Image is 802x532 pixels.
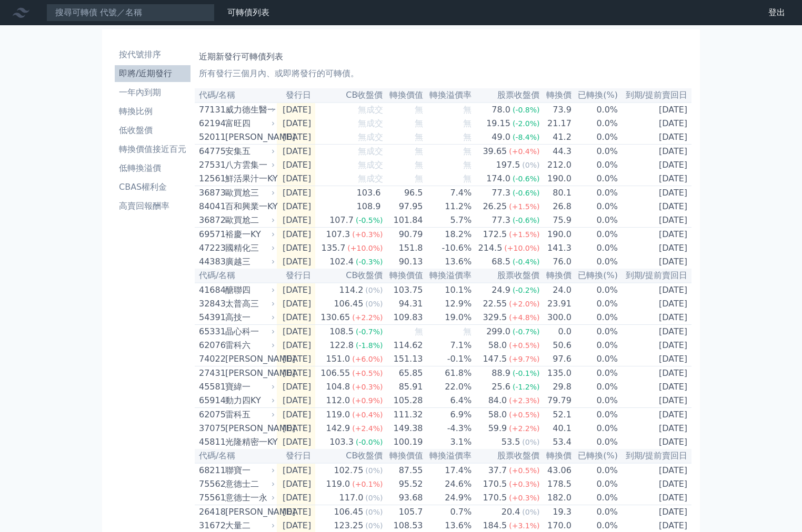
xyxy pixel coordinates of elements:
div: 151.0 [324,353,352,365]
td: 0.0% [572,311,618,325]
div: 24.9 [489,284,513,296]
div: 62075 [199,408,223,421]
td: 12.9% [424,297,473,311]
td: 190.0 [540,228,572,242]
div: 106.55 [318,367,352,380]
li: 低轉換溢價 [115,162,191,175]
div: 44383 [199,255,223,268]
td: 0.0% [572,186,618,200]
td: [DATE] [277,103,315,117]
div: 103.6 [355,187,383,199]
td: [DATE] [618,380,691,394]
div: 58.0 [486,339,509,352]
div: 雷科六 [225,339,273,352]
td: [DATE] [277,339,315,352]
div: 動力四KY [225,394,273,407]
td: [DATE] [618,366,691,381]
span: (-0.4%) [513,258,540,266]
td: [DATE] [618,283,691,297]
td: 0.0% [572,228,618,242]
div: [PERSON_NAME] [225,353,273,365]
span: 無 [463,105,472,115]
span: 無 [463,118,472,128]
span: (-2.0%) [513,119,540,128]
div: 醣聯四 [225,284,273,296]
td: 13.6% [424,255,473,269]
td: [DATE] [618,394,691,408]
td: 105.28 [384,394,424,408]
span: (0%) [365,300,383,308]
td: 300.0 [540,311,572,325]
td: 0.0% [572,145,618,159]
div: 歐買尬二 [225,214,273,227]
span: (-0.3%) [356,258,383,266]
span: (+0.5%) [352,369,383,377]
div: 高技一 [225,311,273,324]
a: CBAS權利金 [115,179,191,196]
div: 214.5 [476,242,505,254]
th: 已轉換(%) [572,88,618,103]
td: [DATE] [618,241,691,255]
td: 0.0% [572,297,618,311]
li: 一年內到期 [115,86,191,99]
td: 26.8 [540,200,572,213]
td: 23.91 [540,297,572,311]
th: 股票收盤價 [472,88,540,103]
td: [DATE] [618,213,691,228]
td: [DATE] [277,422,315,435]
td: [DATE] [618,103,691,117]
td: [DATE] [618,145,691,159]
th: 已轉換(%) [572,269,618,283]
td: [DATE] [277,394,315,408]
div: 329.5 [480,311,509,324]
div: 104.8 [324,381,352,393]
td: [DATE] [618,200,691,213]
div: 77.3 [489,214,513,227]
li: 轉換價值接近百元 [115,143,191,156]
td: 111.32 [384,408,424,422]
th: CB收盤價 [315,269,383,283]
span: 無成交 [358,105,383,115]
td: 97.95 [384,200,424,213]
div: 172.5 [480,228,509,241]
div: 135.7 [319,242,348,254]
span: (+0.5%) [509,341,539,350]
th: 轉換價 [540,269,572,283]
span: (+0.5%) [509,411,539,419]
div: 26.25 [480,200,509,213]
div: 84041 [199,200,223,213]
td: 101.84 [384,213,424,228]
td: 11.2% [424,200,473,213]
div: 54391 [199,311,223,324]
td: 0.0% [572,200,618,213]
td: [DATE] [277,255,315,269]
span: (+1.5%) [509,202,539,211]
td: 0.0 [540,325,572,339]
div: 74022 [199,353,223,365]
td: 65.85 [384,366,424,381]
li: 轉換比例 [115,105,191,118]
td: 5.7% [424,213,473,228]
td: 90.13 [384,255,424,269]
div: 裕慶一KY [225,228,273,241]
td: [DATE] [277,297,315,311]
div: 88.9 [489,367,513,380]
li: 即將/近期發行 [115,67,191,80]
div: [PERSON_NAME] [225,367,273,380]
span: 無成交 [358,118,383,128]
th: CB收盤價 [315,88,383,103]
td: 85.91 [384,380,424,394]
th: 轉換溢價率 [424,269,473,283]
td: 75.9 [540,213,572,228]
th: 轉換價值 [384,88,424,103]
td: [DATE] [618,228,691,242]
td: 109.83 [384,311,424,325]
th: 轉換價值 [384,269,424,283]
a: 轉換比例 [115,103,191,120]
td: 7.4% [424,186,473,200]
a: 一年內到期 [115,84,191,101]
td: [DATE] [618,117,691,130]
td: [DATE] [277,186,315,200]
td: 94.31 [384,297,424,311]
a: 按代號排序 [115,46,191,63]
